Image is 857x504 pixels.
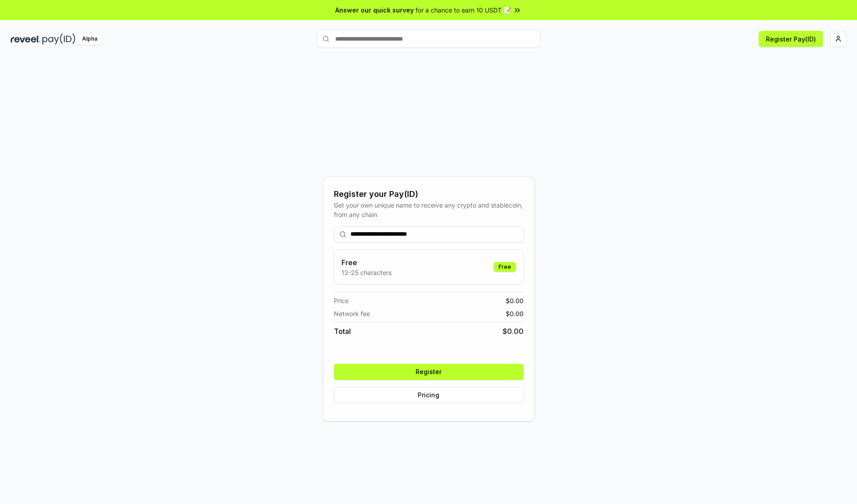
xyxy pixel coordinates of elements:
[503,326,524,337] span: $ 0.00
[334,309,370,318] span: Network fee
[506,296,524,305] span: $ 0.00
[341,257,391,268] h3: Free
[334,326,351,337] span: Total
[416,5,511,15] span: for a chance to earn 10 USDT 📝
[759,31,823,47] button: Register Pay(ID)
[11,33,41,45] img: reveel_dark
[494,262,516,272] div: Free
[334,188,524,200] div: Register your Pay(ID)
[506,309,524,318] span: $ 0.00
[335,5,414,15] span: Answer our quick survey
[334,296,349,305] span: Price
[334,200,524,219] div: Get your own unique name to receive any crypto and stablecoin, from any chain
[334,364,524,380] button: Register
[42,33,75,45] img: pay_id
[341,268,391,277] p: 13-25 characters
[77,33,102,45] div: Alpha
[334,387,524,403] button: Pricing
